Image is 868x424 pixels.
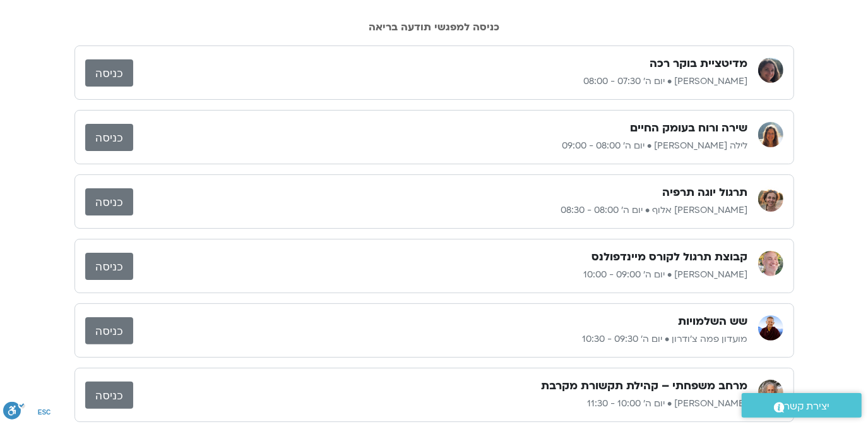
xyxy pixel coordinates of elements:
p: [PERSON_NAME] אלוף • יום ה׳ 08:00 - 08:30 [133,203,748,218]
h3: שירה ורוח בעומק החיים [631,121,748,136]
a: כניסה [85,382,133,409]
a: כניסה [85,317,133,344]
a: כניסה [85,188,133,215]
img: מועדון פמה צ'ודרון [758,315,783,341]
span: יצירת קשר [785,398,830,415]
h3: שש השלמויות [679,314,748,329]
a: יצירת קשר [742,393,862,418]
p: [PERSON_NAME] • יום ה׳ 10:00 - 11:30 [133,396,748,411]
img: קרן בן אור אלוף [758,186,783,212]
h3: מדיטציית בוקר רכה [650,56,748,71]
p: מועדון פמה צ'ודרון • יום ה׳ 09:30 - 10:30 [133,332,748,347]
p: [PERSON_NAME] • יום ה׳ 09:00 - 10:00 [133,267,748,282]
a: כניסה [85,124,133,151]
h3: מרחב משפחתי – קהילת תקשורת מקרבת [542,379,748,394]
h2: כניסה למפגשי תודעה בריאה [74,21,794,33]
a: כניסה [85,59,133,87]
img: לילה קמחי [758,122,783,147]
a: כניסה [85,253,133,280]
img: קרן גל [758,58,783,83]
img: רון אלון [758,251,783,276]
p: [PERSON_NAME] • יום ה׳ 07:30 - 08:00 [133,74,748,89]
p: לילה [PERSON_NAME] • יום ה׳ 08:00 - 09:00 [133,138,748,154]
h3: תרגול יוגה תרפיה [663,185,748,200]
img: שגית רוסו יצחקי [758,380,783,405]
h3: קבוצת תרגול לקורס מיינדפולנס [592,250,748,265]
